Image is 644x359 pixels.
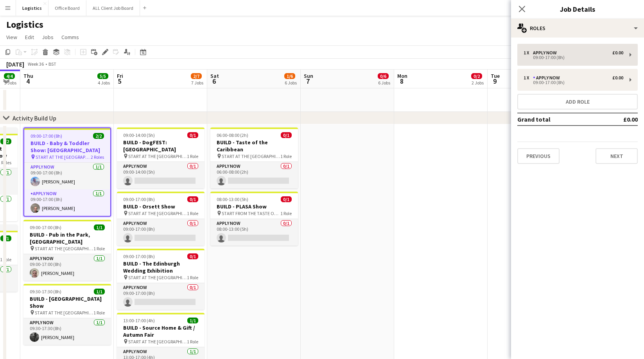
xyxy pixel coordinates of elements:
[187,275,198,280] span: 1 Role
[304,72,313,79] span: Sun
[35,310,93,316] span: START AT THE [GEOGRAPHIC_DATA]
[22,32,37,42] a: Edit
[117,127,205,188] app-job-card: 09:00-14:00 (5h)0/1BUILD - DogFEST: [GEOGRAPHIC_DATA] START AT THE [GEOGRAPHIC_DATA]1 RoleAPPLY N...
[303,77,313,86] span: 7
[30,289,61,294] span: 09:30-17:30 (8h)
[22,77,33,86] span: 4
[23,72,33,79] span: Thu
[612,50,623,56] div: £0.00
[39,32,57,42] a: Jobs
[533,75,563,81] div: APPLY NOW
[23,295,111,309] h3: BUILD - [GEOGRAPHIC_DATA] Show
[93,246,105,251] span: 1 Role
[517,94,638,109] button: Add role
[222,210,280,216] span: START FROM THE TASTE OF THE CARIBBEAN
[116,77,123,86] span: 5
[123,318,155,323] span: 13:00-17:00 (4h)
[86,0,140,16] button: ALL Client Job Board
[378,80,390,86] div: 6 Jobs
[210,139,298,153] h3: BUILD - Taste of the Caribbean
[6,60,24,68] div: [DATE]
[23,231,111,245] h3: BUILD - Pub in the Park, [GEOGRAPHIC_DATA]
[524,56,623,59] div: 09:00-17:00 (8h)
[397,72,407,79] span: Mon
[23,220,111,281] div: 09:00-17:00 (8h)1/1BUILD - Pub in the Park, [GEOGRAPHIC_DATA] START AT THE [GEOGRAPHIC_DATA]1 Rol...
[48,0,86,16] button: Office Board
[284,73,295,79] span: 1/6
[35,246,93,251] span: START AT THE [GEOGRAPHIC_DATA]
[128,339,187,345] span: START AT THE [GEOGRAPHIC_DATA]
[187,253,198,259] span: 0/1
[91,154,104,160] span: 2 Roles
[30,224,61,230] span: 09:00-17:00 (8h)
[217,196,248,202] span: 08:00-13:00 (5h)
[210,162,298,188] app-card-role: APPLY NOW0/106:00-08:00 (2h)
[210,219,298,246] app-card-role: APPLY NOW0/108:00-13:00 (5h)
[209,77,219,86] span: 6
[123,253,155,259] span: 09:00-17:00 (8h)
[58,32,82,42] a: Comms
[191,80,203,86] div: 7 Jobs
[471,73,482,79] span: 0/2
[117,192,205,246] app-job-card: 09:00-17:00 (8h)0/1BUILD - Orsett Show START AT THE [GEOGRAPHIC_DATA]1 RoleAPPLY NOW0/109:00-17:0...
[524,81,623,84] div: 09:00-17:00 (8h)
[117,139,205,153] h3: BUILD - DogFEST: [GEOGRAPHIC_DATA]
[94,224,105,230] span: 1/1
[0,138,11,144] span: 2/2
[517,148,560,164] button: Previous
[280,210,292,216] span: 1 Role
[490,77,500,86] span: 9
[128,275,187,280] span: START AT THE [GEOGRAPHIC_DATA]
[94,289,105,294] span: 1/1
[128,210,187,216] span: START AT THE [GEOGRAPHIC_DATA]
[524,75,533,81] div: 1 x
[222,153,280,159] span: START AT THE [GEOGRAPHIC_DATA]
[23,127,111,217] app-job-card: 09:00-17:00 (8h)2/2BUILD - Baby & Toddler Show: [GEOGRAPHIC_DATA] START AT THE [GEOGRAPHIC_DATA]2...
[210,72,219,79] span: Sat
[117,283,205,310] app-card-role: APPLY NOW0/109:00-17:00 (8h)
[217,132,248,138] span: 06:00-08:00 (2h)
[285,80,297,86] div: 6 Jobs
[93,133,104,139] span: 2/2
[281,196,292,202] span: 0/1
[16,0,48,16] button: Logistics
[596,148,638,164] button: Next
[191,73,202,79] span: 2/7
[187,339,198,345] span: 1 Role
[210,192,298,246] app-job-card: 08:00-13:00 (5h)0/1BUILD - PLASA Show START FROM THE TASTE OF THE CARIBBEAN1 RoleAPPLY NOW0/108:0...
[210,203,298,210] h3: BUILD - PLASA Show
[30,133,62,139] span: 09:00-17:00 (8h)
[187,196,198,202] span: 0/1
[6,19,43,31] h1: Logistics
[187,153,198,159] span: 1 Role
[23,284,111,345] app-job-card: 09:30-17:30 (8h)1/1BUILD - [GEOGRAPHIC_DATA] Show START AT THE [GEOGRAPHIC_DATA]1 RoleAPPLY NOW1/...
[4,73,15,79] span: 4/4
[472,80,484,86] div: 2 Jobs
[61,34,79,41] span: Comms
[396,77,407,86] span: 8
[93,310,105,316] span: 1 Role
[117,249,205,310] app-job-card: 09:00-17:00 (8h)0/1BUILD - The Edinburgh Wedding Exhibition START AT THE [GEOGRAPHIC_DATA]1 RoleA...
[117,162,205,188] app-card-role: APPLY NOW0/109:00-14:00 (5h)
[511,19,644,38] div: Roles
[128,153,187,159] span: START AT THE [GEOGRAPHIC_DATA]
[48,61,56,67] div: BST
[3,32,20,42] a: View
[491,72,500,79] span: Tue
[511,4,644,14] h3: Job Details
[26,61,45,67] span: Week 36
[117,324,205,338] h3: BUILD - Source Home & Gift / Autumn Fair
[117,219,205,246] app-card-role: APPLY NOW0/109:00-17:00 (8h)
[210,127,298,188] app-job-card: 06:00-08:00 (2h)0/1BUILD - Taste of the Caribbean START AT THE [GEOGRAPHIC_DATA]1 RoleAPPLY NOW0/...
[4,80,16,86] div: 3 Jobs
[187,210,198,216] span: 1 Role
[378,73,389,79] span: 0/6
[0,235,11,241] span: 1/1
[25,34,34,41] span: Edit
